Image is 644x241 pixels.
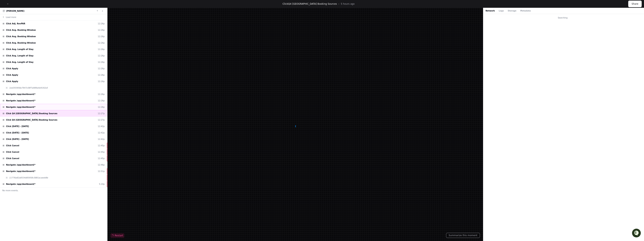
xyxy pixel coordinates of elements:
div: 12:26p [98,61,105,64]
span: Click Avg. Booking Window [6,41,36,44]
span: 11776a82a8534d85958c5881acaeeb8e [9,176,48,179]
span: Click [DATE] - [DATE] [6,125,29,128]
span: No more events. [2,189,18,192]
div: 12:45p [98,144,105,147]
span: 1ed355958a7947c08f7a989a4e9192a5 [9,86,48,89]
div: 12:26p [98,74,105,76]
span: Click Cancel [6,157,19,160]
span: Pylon [39,41,47,44]
div: Searching [483,16,644,19]
p: 5 hours ago [341,2,355,5]
div: 12:26p [98,41,105,44]
div: 12:27p [98,112,105,115]
div: 12:46p [98,163,105,166]
span: Click Cancel [6,144,19,147]
button: Logs [499,9,504,12]
button: Storage [508,9,516,12]
span: Click Avg. Booking Window [6,35,36,38]
span: Click Avg. Length of Stay [6,54,33,57]
button: Network [486,9,495,12]
div: 12:26p [98,35,105,38]
div: 12:26p [98,29,105,32]
span: Click Q4 [GEOGRAPHIC_DATA] Booking Sources [6,112,57,115]
div: 12:26p [98,54,105,57]
span: Load more [6,16,16,19]
div: We're available if you need us! [13,33,49,36]
span: Navigate /app/dashboard/* [6,183,35,186]
button: Share [628,1,642,7]
div: 12:26p [98,67,105,70]
button: Restart [111,233,124,238]
span: Navigate /app/dashboard/* [6,93,35,96]
div: Start new chat [13,29,64,33]
div: 12:26p [98,80,105,83]
button: Summarize this moment [446,233,480,238]
div: 5:10p [99,183,105,186]
a: [PERSON_NAME] [6,10,24,12]
span: Click Cancel [6,151,19,153]
span: Click [283,3,288,5]
span: Click Apply [6,74,18,76]
div: 12:26p [98,48,105,51]
img: 13.svg [3,10,5,12]
span: Click Adj. RevPAR [6,22,25,25]
div: 12:27p [98,118,105,121]
span: Click Avg. Length of Stay [6,61,33,64]
span: Click Avg. Booking Window [6,29,36,32]
span: Navigate /app/dashboard/* [6,163,35,166]
div: 12:26p [98,22,105,25]
button: Start new chat [66,30,71,35]
span: Navigate /app/dashboard/* [6,106,35,109]
div: 12:26p [98,106,105,109]
span: Click Avg. Length of Stay [6,48,33,51]
img: PlayerZero [4,4,12,12]
span: Navigate /app/dashboard/* [6,99,35,102]
div: 12:45p [98,151,105,153]
span: Navigate /app/dashboard/* [6,170,35,173]
span: Click Q4 [GEOGRAPHIC_DATA] Booking Sources [6,118,57,121]
div: 12:42p [98,131,105,134]
div: 12:45p [98,157,105,160]
span: Q4 [GEOGRAPHIC_DATA] Booking Sources [288,3,337,5]
span: Click Apply [6,80,18,83]
span: Restart [112,234,123,237]
div: 12:26p [98,93,105,96]
iframe: Open customer support [632,228,642,239]
img: 1756235613930-3d25f9e4-fa56-45dd-b3ad-e072dfbd1548 [4,29,11,36]
span: Click Apply [6,67,18,70]
span: Click [DATE] - [DATE] [6,138,29,141]
div: 12:26p [98,99,105,102]
div: 12:42p [98,125,105,128]
div: Welcome [4,16,71,22]
div: 12:42p [98,138,105,141]
a: Powered byPylon [27,41,47,44]
div: 12:51p [98,170,105,173]
button: Metadata [520,9,531,12]
span: Click [DATE] - [DATE] [6,131,29,134]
